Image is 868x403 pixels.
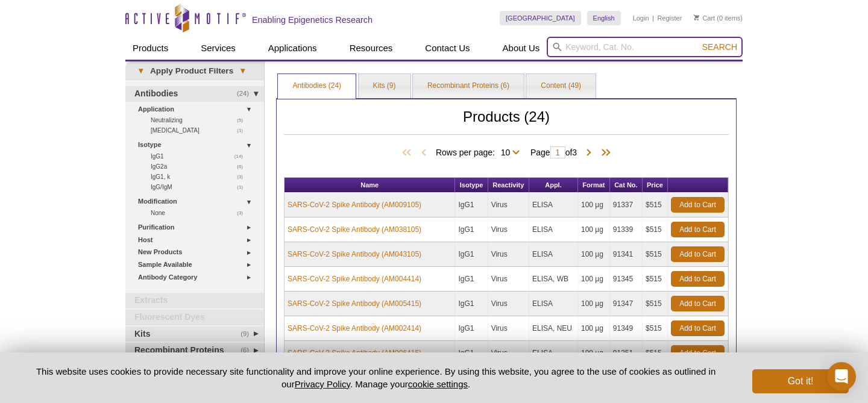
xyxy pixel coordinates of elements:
[125,293,264,308] a: Extracts
[694,11,743,25] li: (0 items)
[578,217,610,242] td: 100 µg
[526,74,596,98] a: Content (49)
[400,147,418,159] span: First Page
[125,310,264,325] a: Fluorescent Dyes
[657,14,682,22] a: Register
[138,103,257,116] a: Application
[488,242,529,267] td: Virus
[131,66,150,77] span: ▾
[643,341,668,366] td: $515
[699,42,741,52] button: Search
[237,125,250,136] span: (1)
[610,242,643,267] td: 91341
[643,292,668,316] td: $515
[455,242,488,267] td: IgG1
[633,14,649,22] a: Login
[288,273,421,284] a: SARS-CoV-2 Spike Antibody (AM004414)
[702,42,737,52] span: Search
[455,292,488,316] td: IgG1
[578,193,610,217] td: 100 µg
[455,267,488,292] td: IgG1
[151,208,250,218] a: (3)None
[610,267,643,292] td: 91345
[19,365,732,390] p: This website uses cookies to provide necessary site functionality and improve your online experie...
[500,11,581,25] a: [GEOGRAPHIC_DATA]
[455,316,488,341] td: IgG1
[295,379,350,389] a: Privacy Policy
[671,197,725,213] a: Add to Cart
[138,195,257,208] a: Modification
[151,151,250,161] a: (14)IgG1
[125,37,175,60] a: Products
[455,341,488,366] td: IgG1
[138,139,257,151] a: Isotype
[529,267,578,292] td: ELISA, WB
[125,326,264,342] a: (9)Kits
[237,172,250,182] span: (3)
[288,199,421,210] a: SARS-CoV-2 Spike Antibody (AM009105)
[578,178,610,193] th: Format
[643,193,668,217] td: $515
[151,125,250,136] a: (1)[MEDICAL_DATA]
[610,178,643,193] th: Cat No.
[488,217,529,242] td: Virus
[671,246,725,262] a: Add to Cart
[151,172,250,182] a: (3)IgG1, k
[151,115,250,125] a: (5)Neutralizing
[671,345,725,361] a: Add to Cart
[547,37,743,57] input: Keyword, Cat. No.
[278,74,356,98] a: Antibodies (24)
[261,37,324,60] a: Applications
[138,234,257,246] a: Host
[241,326,256,342] span: (9)
[233,66,252,77] span: ▾
[488,178,529,193] th: Reactivity
[125,343,264,358] a: (6)Recombinant Proteins
[237,86,256,102] span: (24)
[288,348,421,358] a: SARS-CoV-2 Spike Antibody (AM006415)
[752,369,849,393] button: Got it!
[578,341,610,366] td: 100 µg
[643,178,668,193] th: Price
[455,178,488,193] th: Isotype
[610,217,643,242] td: 91339
[583,147,595,159] span: Next Page
[694,14,699,20] img: Your Cart
[138,271,257,284] a: Antibody Category
[643,242,668,267] td: $515
[529,178,578,193] th: Appl.
[125,86,264,102] a: (24)Antibodies
[284,111,729,135] h2: Products (24)
[125,61,264,81] a: ▾Apply Product Filters▾
[408,379,468,389] button: cookie settings
[671,296,725,311] a: Add to Cart
[671,222,725,237] a: Add to Cart
[529,292,578,316] td: ELISA
[138,258,257,271] a: Sample Available
[252,14,373,25] h2: Enabling Epigenetics Research
[643,217,668,242] td: $515
[436,146,524,158] span: Rows per page:
[241,343,256,358] span: (6)
[138,221,257,234] a: Purification
[359,74,410,98] a: Kits (9)
[529,193,578,217] td: ELISA
[342,37,400,60] a: Resources
[595,147,613,159] span: Last Page
[524,146,583,158] span: Page of
[671,271,725,287] a: Add to Cart
[288,249,421,260] a: SARS-CoV-2 Spike Antibody (AM043105)
[578,242,610,267] td: 100 µg
[413,74,524,98] a: Recombinant Proteins (6)
[643,267,668,292] td: $515
[455,217,488,242] td: IgG1
[237,208,250,218] span: (3)
[610,316,643,341] td: 91349
[529,341,578,366] td: ELISA
[138,246,257,258] a: New Products
[488,267,529,292] td: Virus
[237,182,250,192] span: (1)
[572,148,577,157] span: 3
[694,14,715,22] a: Cart
[529,217,578,242] td: ELISA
